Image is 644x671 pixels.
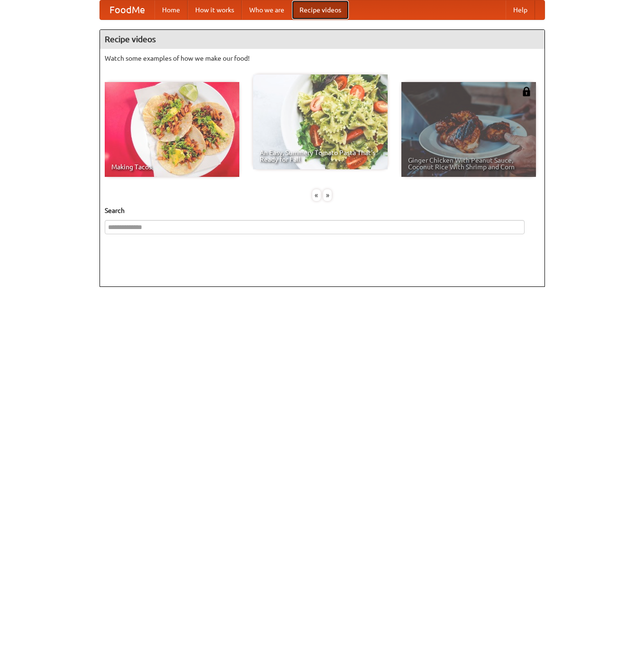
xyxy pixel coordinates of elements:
a: How it works [188,0,242,19]
h5: Search [105,206,540,215]
h4: Recipe videos [100,30,544,49]
a: An Easy, Summery Tomato Pasta That's Ready for Fall [253,74,388,169]
div: « [312,189,321,201]
span: An Easy, Summery Tomato Pasta That's Ready for Fall [260,149,381,163]
a: Help [506,0,535,19]
a: Home [154,0,188,19]
a: Recipe videos [292,0,349,19]
a: Making Tacos [105,82,239,177]
span: Making Tacos [111,164,233,170]
div: » [323,189,332,201]
img: 483408.png [522,87,531,96]
a: Who we are [242,0,292,19]
p: Watch some examples of how we make our food! [105,54,540,63]
a: FoodMe [100,0,154,19]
